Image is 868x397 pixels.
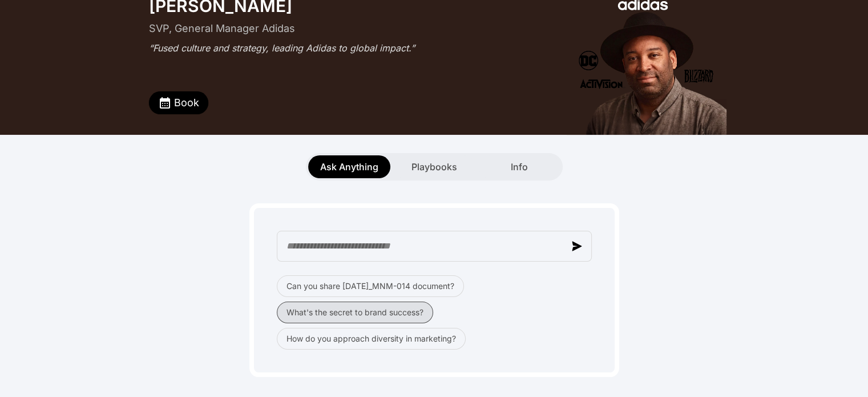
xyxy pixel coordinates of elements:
[174,95,199,111] span: Book
[393,155,475,178] button: Playbooks
[149,21,554,37] div: SVP, General Manager Adidas
[149,91,208,114] button: Book
[320,160,378,174] span: Ask Anything
[478,155,560,178] button: Info
[411,160,457,174] span: Playbooks
[277,328,466,350] button: How do you approach diversity in marketing?
[149,41,554,55] div: “Fused culture and strategy, leading Adidas to global impact.”
[277,302,433,323] button: What's the secret to brand success?
[511,160,528,174] span: Info
[277,275,464,297] button: Can you share [DATE]_MNM-014 document?
[572,241,582,251] img: send message
[308,155,390,178] button: Ask Anything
